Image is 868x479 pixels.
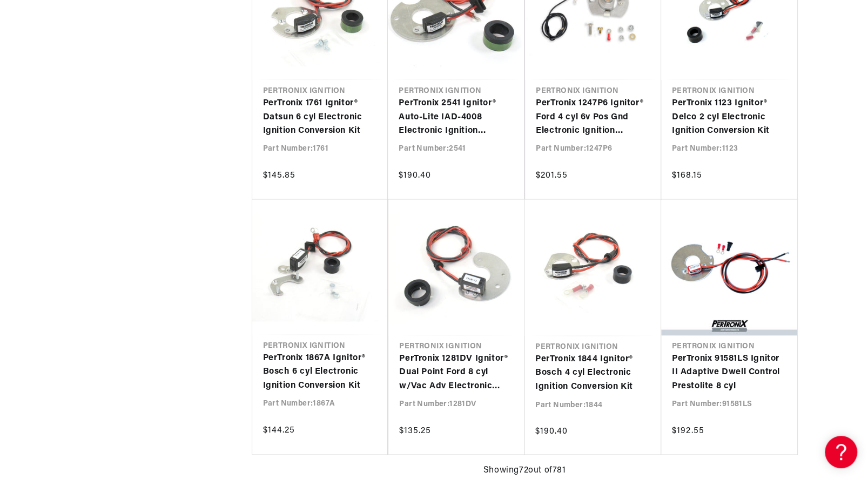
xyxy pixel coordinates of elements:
[399,352,514,394] a: PerTronix 1281DV Ignitor® Dual Point Ford 8 cyl w/Vac Adv Electronic Ignition Conversion Kit
[672,97,786,138] a: PerTronix 1123 Ignitor® Delco 2 cyl Electronic Ignition Conversion Kit
[535,353,650,394] a: PerTronix 1844 Ignitor® Bosch 4 cyl Electronic Ignition Conversion Kit
[399,97,513,138] a: PerTronix 2541 Ignitor® Auto-Lite IAD-4008 Electronic Ignition Conversion Kit
[263,97,378,138] a: PerTronix 1761 Ignitor® Datsun 6 cyl Electronic Ignition Conversion Kit
[483,463,566,477] span: Showing 72 out of 781
[672,352,786,394] a: PerTronix 91581LS Ignitor II Adaptive Dwell Control Prestolite 8 cyl
[536,97,650,138] a: PerTronix 1247P6 Ignitor® Ford 4 cyl 6v Pos Gnd Electronic Ignition Conversion Kit
[263,352,377,393] a: PerTronix 1867A Ignitor® Bosch 6 cyl Electronic Ignition Conversion Kit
